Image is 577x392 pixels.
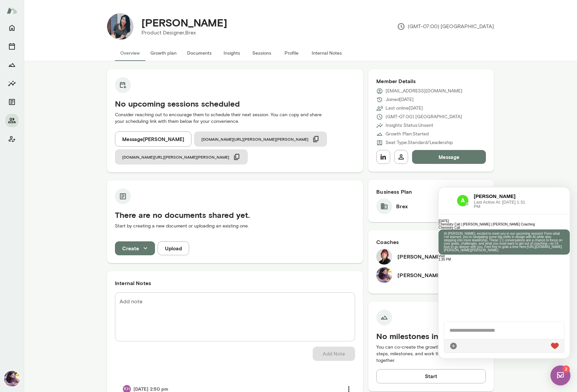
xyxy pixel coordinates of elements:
[35,13,88,21] span: Last Active At: [DATE] 1:31 PM
[115,279,355,287] h6: Internal Notes
[386,88,462,94] p: [EMAIL_ADDRESS][DOMAIN_NAME]
[158,241,189,255] button: Upload
[5,21,19,34] button: Home
[7,4,17,17] img: Mento
[376,188,486,196] h6: Business Plan
[194,131,327,147] button: [DOMAIN_NAME][URL][PERSON_NAME][PERSON_NAME]
[386,122,433,129] p: Insights Status: Unsent
[376,369,486,383] button: Start
[386,96,414,103] p: Joined [DATE]
[397,23,494,30] p: (GMT-07:00) [GEOGRAPHIC_DATA]
[115,223,355,229] p: Start by creating a new document or uploading an existing one.
[5,58,19,72] button: Growth Plan
[115,98,355,109] h5: No upcoming sessions scheduled
[182,45,217,61] button: Documents
[4,371,20,387] img: Aradhana Goel
[107,13,133,40] img: Annie Xue
[386,139,453,146] p: Seat Type: Standard/Leadership
[376,249,392,265] img: Leigh Allen-Arredondo
[5,58,124,65] a: [URL][DOMAIN_NAME][PERSON_NAME][PERSON_NAME]
[376,77,486,85] h6: Member Details
[277,45,306,61] button: Profile
[396,202,408,210] h6: Brex
[376,331,486,341] h5: No milestones in the works
[122,154,229,160] span: [DOMAIN_NAME][URL][PERSON_NAME][PERSON_NAME]
[115,45,145,61] button: Overview
[115,241,155,255] button: Create
[141,16,227,29] h4: [PERSON_NAME]
[397,271,442,279] h6: [PERSON_NAME]
[386,105,423,112] p: Last online [DATE]
[5,95,19,109] button: Documents
[217,45,247,61] button: Insights
[306,45,347,61] button: Internal Notes
[5,77,19,90] button: Insights
[386,131,429,137] p: Growth Plan: Started
[115,149,248,165] button: [DOMAIN_NAME][URL][PERSON_NAME][PERSON_NAME]
[376,238,486,246] h6: Coaches
[115,131,191,147] button: Message[PERSON_NAME]
[112,155,120,162] img: heart
[201,136,308,142] span: [DOMAIN_NAME][URL][PERSON_NAME][PERSON_NAME]
[247,45,277,61] button: Sessions
[115,210,355,220] h5: There are no documents shared yet.
[5,45,126,65] p: Hi [PERSON_NAME], excited to meet you in our upcoming session! From what I’ve learned, you’re nav...
[11,155,19,163] div: Attach
[112,155,120,163] div: Live Reaction
[397,253,442,261] h6: [PERSON_NAME]
[412,150,486,164] button: Message
[35,5,88,13] h6: [PERSON_NAME]
[5,40,19,53] button: Sessions
[141,29,227,37] p: Product Designer, Brex
[18,7,30,19] img: data:image/png;base64,iVBORw0KGgoAAAANSUhEUgAAAMgAAADICAYAAACtWK6eAAAAAXNSR0IArs4c6QAADhVJREFUeF7...
[376,267,392,283] img: Aradhana Goel
[386,114,462,120] p: (GMT-07:00) [GEOGRAPHIC_DATA]
[376,344,486,364] p: You can co-create the growth plan by adding steps, milestones, and work through things together.
[5,114,19,127] button: Members
[145,45,182,61] button: Growth plan
[5,132,19,146] button: Client app
[115,112,355,125] p: Consider reaching out to encourage them to schedule their next session. You can copy and share yo...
